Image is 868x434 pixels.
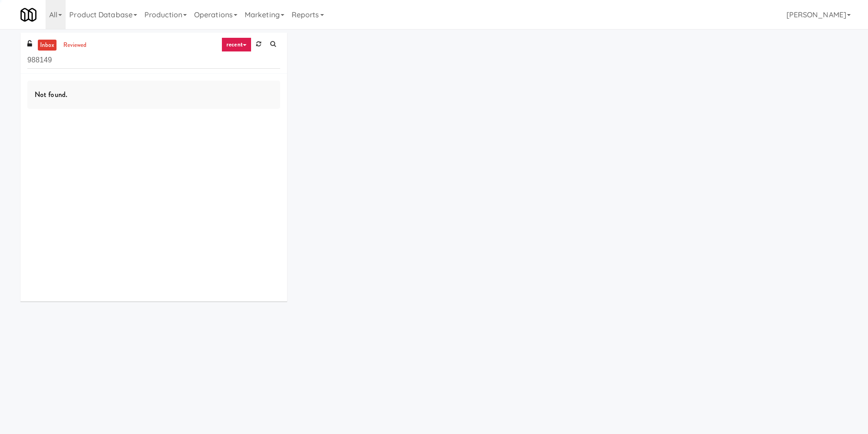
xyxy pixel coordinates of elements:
[38,40,56,51] a: inbox
[61,40,89,51] a: reviewed
[221,37,252,52] a: recent
[21,7,36,23] img: Micromart
[27,52,280,69] input: Search vision orders
[35,89,67,100] span: Not found.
